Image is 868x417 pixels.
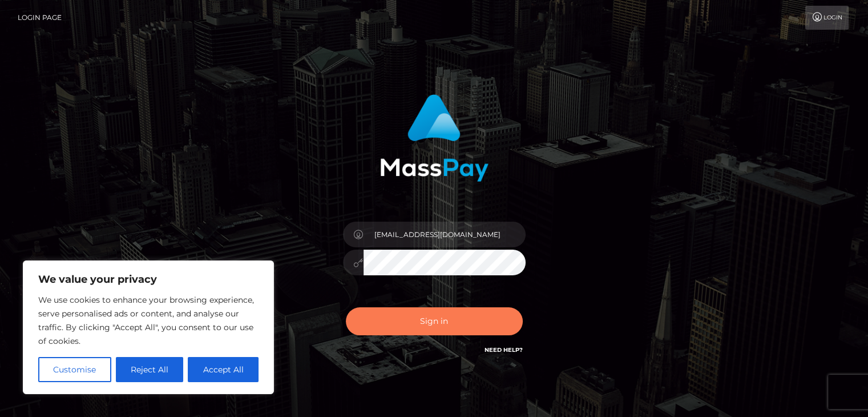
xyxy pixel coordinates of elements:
[23,260,274,394] div: We value your privacy
[188,357,259,382] button: Accept All
[38,272,259,286] p: We value your privacy
[380,94,488,182] img: MassPay Login
[485,346,523,354] a: Need Help?
[18,6,62,30] a: Login Page
[38,293,259,348] p: We use cookies to enhance your browsing experience, serve personalised ads or content, and analys...
[346,307,523,335] button: Sign in
[116,357,184,382] button: Reject All
[805,6,849,30] a: Login
[364,222,526,247] input: Username...
[38,357,111,382] button: Customise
